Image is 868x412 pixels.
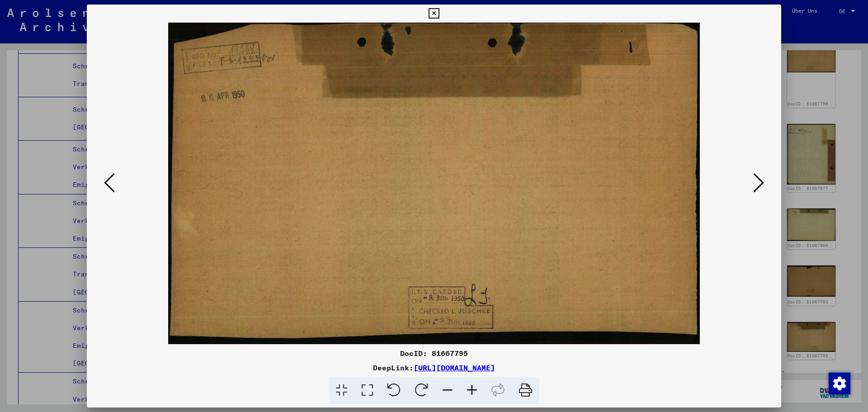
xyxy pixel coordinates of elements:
img: 002.jpg [118,23,750,344]
a: [URL][DOMAIN_NAME] [414,363,495,372]
div: Zustimmung ändern [828,372,850,394]
div: DeepLink: [87,362,781,373]
img: Zustimmung ändern [829,373,850,394]
div: DocID: 81667795 [87,348,781,359]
